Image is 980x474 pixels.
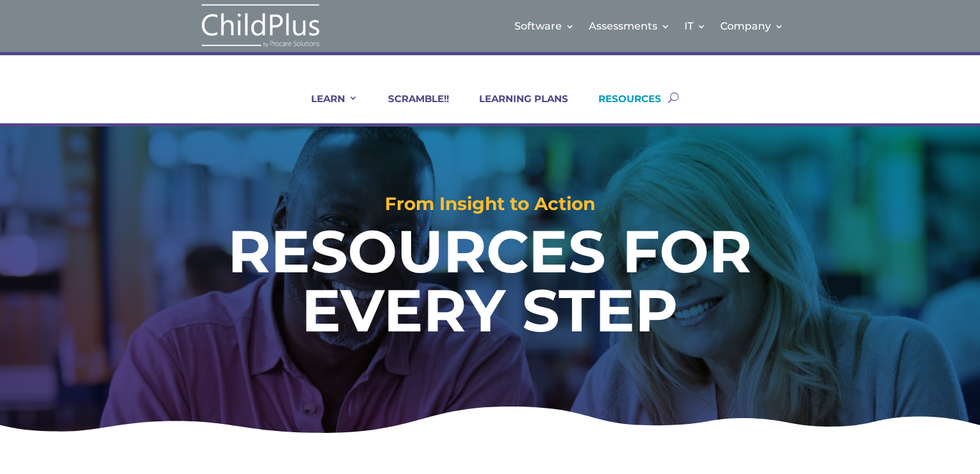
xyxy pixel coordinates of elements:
a: RESOURCES [582,92,661,123]
a: SCRAMBLE!! [372,92,449,123]
a: LEARNING PLANS [463,92,568,123]
h2: From Insight to Action [49,195,931,219]
a: LEARN [295,92,358,123]
h1: RESOURCES FOR EVERY STEP [137,222,843,346]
